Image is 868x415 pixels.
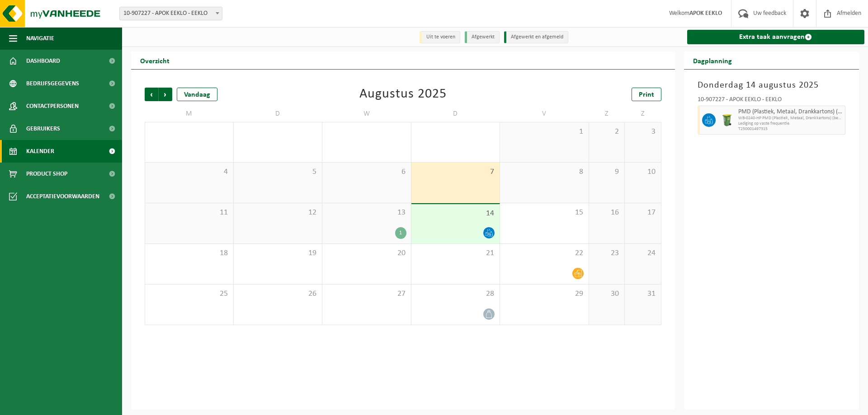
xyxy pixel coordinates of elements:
span: Gebruikers [26,117,60,140]
span: 21 [416,248,495,258]
span: Dashboard [26,50,60,72]
td: D [411,106,500,122]
span: Product Shop [26,163,67,185]
span: 19 [238,248,318,258]
span: 16 [594,208,620,218]
span: 10 [629,167,656,177]
td: M [145,106,234,122]
span: 17 [629,208,656,218]
a: Extra taak aanvragen [687,30,865,44]
span: 1 [505,127,584,137]
span: 23 [594,248,620,258]
div: Augustus 2025 [359,88,447,101]
strong: APOK EEKLO [689,10,722,17]
span: 18 [150,248,229,258]
span: Acceptatievoorwaarden [26,185,99,208]
span: 2 [594,127,620,137]
span: 11 [150,208,229,218]
span: 9 [594,167,620,177]
span: 27 [327,289,406,299]
span: T250001497315 [738,126,843,132]
h2: Dagplanning [684,51,741,69]
span: 22 [505,248,584,258]
div: 10-907227 - APOK EEKLO - EEKLO [698,97,846,106]
span: Contactpersonen [26,95,79,117]
span: 28 [416,289,495,299]
span: Navigatie [26,27,54,50]
span: Volgende [159,88,172,101]
span: 24 [629,248,656,258]
td: Z [589,106,625,122]
td: W [322,106,411,122]
h2: Overzicht [131,51,179,69]
span: 26 [238,289,318,299]
span: Lediging op vaste frequentie [738,121,843,126]
span: 10-907227 - APOK EEKLO - EEKLO [119,7,222,20]
span: 20 [327,248,406,258]
span: 25 [150,289,229,299]
span: 29 [505,289,584,299]
span: 7 [416,167,495,177]
span: 13 [327,208,406,218]
li: Uit te voeren [420,31,460,43]
td: V [500,106,589,122]
span: 4 [150,167,229,177]
div: Vandaag [177,88,217,101]
span: 6 [327,167,406,177]
span: Bedrijfsgegevens [26,72,79,95]
td: D [234,106,323,122]
span: 31 [629,289,656,299]
span: 30 [594,289,620,299]
img: WB-0240-HPE-GN-50 [720,113,734,127]
span: 8 [505,167,584,177]
span: 3 [629,127,656,137]
span: PMD (Plastiek, Metaal, Drankkartons) (bedrijven) [738,108,843,116]
span: 14 [416,209,495,219]
span: Vorige [145,88,158,101]
span: Kalender [26,140,54,163]
span: 15 [505,208,584,218]
span: 5 [238,167,318,177]
td: Z [625,106,661,122]
span: 10-907227 - APOK EEKLO - EEKLO [120,7,222,20]
div: 1 [395,227,406,239]
span: WB-0240-HP PMD (Plastiek, Metaal, Drankkartons) (bedrijven) [738,116,843,121]
span: Print [639,91,654,98]
li: Afgewerkt [465,31,500,43]
h3: Donderdag 14 augustus 2025 [698,79,846,92]
span: 12 [238,208,318,218]
li: Afgewerkt en afgemeld [504,31,568,43]
a: Print [632,88,661,101]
